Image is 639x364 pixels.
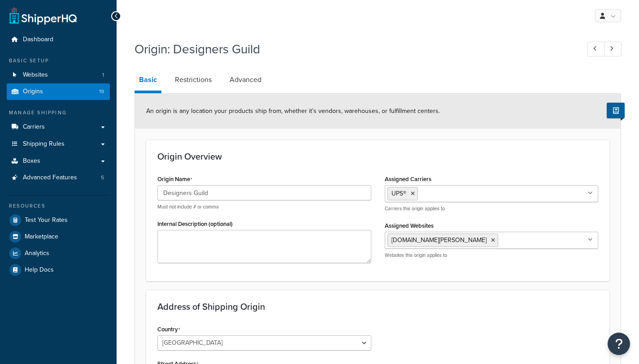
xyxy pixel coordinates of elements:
[157,204,371,210] p: Must not include # or comma
[7,57,110,65] div: Basic Setup
[7,169,110,186] li: Advanced Features
[587,42,605,56] a: Previous Record
[25,266,54,274] span: Help Docs
[25,250,49,257] span: Analytics
[135,40,571,58] h1: Origin: Designers Guild
[604,42,622,56] a: Next Record
[7,119,110,135] a: Carriers
[7,67,110,83] a: Websites1
[7,262,110,278] a: Help Docs
[7,212,110,228] a: Test Your Rates
[25,233,58,241] span: Marketplace
[7,83,110,100] li: Origins
[23,123,45,131] span: Carriers
[23,71,48,79] span: Websites
[7,67,110,83] li: Websites
[157,176,192,183] label: Origin Name
[157,326,180,333] label: Country
[7,136,110,152] a: Shipping Rules
[7,153,110,169] a: Boxes
[607,103,625,118] button: Show Help Docs
[23,140,65,148] span: Shipping Rules
[23,36,53,43] span: Dashboard
[225,69,266,91] a: Advanced
[157,302,598,312] h3: Address of Shipping Origin
[102,71,104,79] span: 1
[7,83,110,100] a: Origins19
[608,333,630,355] button: Open Resource Center
[385,222,434,229] label: Assigned Websites
[101,174,104,182] span: 5
[146,106,440,116] span: An origin is any location your products ship from, whether it’s vendors, warehouses, or fulfillme...
[23,157,40,165] span: Boxes
[385,252,599,259] p: Websites this origin applies to
[157,221,233,227] label: Internal Description (optional)
[391,189,406,198] span: UPS®
[135,69,161,93] a: Basic
[23,174,77,182] span: Advanced Features
[7,31,110,48] a: Dashboard
[7,169,110,186] a: Advanced Features5
[7,202,110,210] div: Resources
[385,176,431,182] label: Assigned Carriers
[170,69,216,91] a: Restrictions
[385,205,599,212] p: Carriers this origin applies to
[7,109,110,117] div: Manage Shipping
[7,229,110,245] a: Marketplace
[23,88,43,95] span: Origins
[391,235,487,245] span: [DOMAIN_NAME][PERSON_NAME]
[157,152,598,161] h3: Origin Overview
[7,245,110,261] a: Analytics
[99,88,104,95] span: 19
[25,217,68,224] span: Test Your Rates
